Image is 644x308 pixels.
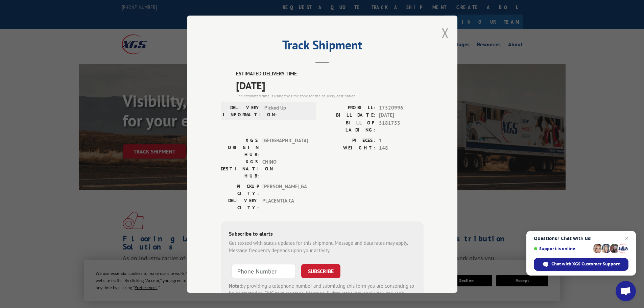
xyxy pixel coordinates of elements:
span: 5181753 [379,119,424,133]
div: Get texted with status updates for this shipment. Message and data rates may apply. Message frequ... [229,239,415,254]
a: Open chat [616,281,636,301]
span: PLACENTIA , CA [262,197,308,211]
div: by providing a telephone number and submitting this form you are consenting to be contacted by SM... [229,282,415,305]
span: Chat with XGS Customer Support [534,258,628,271]
label: BILL OF LADING: [322,119,376,133]
label: XGS DESTINATION HUB: [221,158,259,179]
label: DELIVERY INFORMATION: [223,104,261,118]
button: SUBSCRIBE [301,264,340,278]
button: Close modal [442,24,449,42]
span: Picked Up [264,104,310,118]
label: PICKUP CITY: [221,183,259,197]
label: BILL DATE: [322,112,376,119]
span: 17520996 [379,104,424,112]
label: WEIGHT: [322,144,376,152]
label: DELIVERY CITY: [221,197,259,211]
span: CHINO [262,158,308,179]
span: Support is online [534,246,591,251]
span: Chat with XGS Customer Support [551,261,620,267]
span: [DATE] [236,77,424,93]
div: Subscribe to alerts [229,229,415,239]
span: [GEOGRAPHIC_DATA] [262,137,308,158]
label: PROBILL: [322,104,376,112]
strong: Note: [229,282,241,289]
h2: Track Shipment [221,40,424,53]
span: [DATE] [379,112,424,119]
label: ESTIMATED DELIVERY TIME: [236,70,424,78]
div: The estimated time is using the time zone for the delivery destination. [236,93,424,99]
input: Phone Number [232,264,296,278]
span: 1 [379,137,424,144]
span: 148 [379,144,424,152]
span: [PERSON_NAME] , GA [262,183,308,197]
label: PIECES: [322,137,376,144]
label: XGS ORIGIN HUB: [221,137,259,158]
span: Questions? Chat with us! [534,236,628,241]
